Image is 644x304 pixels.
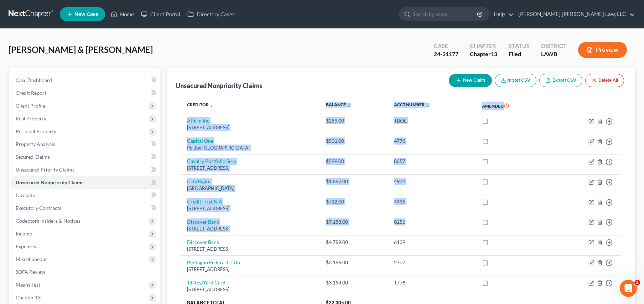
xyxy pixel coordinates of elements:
span: Client Profile [16,103,45,109]
a: Help [490,8,514,21]
span: Personal Property [16,128,56,134]
div: [STREET_ADDRESS] [187,266,315,273]
div: $7,188.00 [326,218,383,226]
div: 1778 [394,279,471,286]
a: Affirm Inc [187,118,209,124]
div: 8657 [394,158,471,165]
a: Secured Claims [10,151,160,163]
div: 0256 [394,218,471,226]
div: $3,194.00 [326,279,383,286]
div: Chapter [470,42,497,50]
span: Unsecured Priority Claims [16,167,74,173]
button: Delete All [585,74,624,87]
div: District [541,42,567,50]
div: [STREET_ADDRESS] [187,124,315,131]
i: unfold_more [425,103,430,107]
a: Discover Bank [187,239,219,245]
div: Case [434,42,458,50]
a: Discover Bank [187,219,219,225]
div: 2707 [394,259,471,266]
i: unfold_more [209,103,214,107]
div: $501.00 [326,137,383,145]
a: Property Analysis [10,138,160,151]
span: Property Analysis [16,141,55,147]
a: Td Rcs/Yard Card [187,279,225,286]
button: New Claim [449,74,492,87]
a: Credit Report [10,87,160,99]
span: Miscellaneous [16,256,47,262]
div: [STREET_ADDRESS] [187,165,315,172]
a: Unsecured Nonpriority Claims [10,176,160,189]
span: SOFA Review [16,269,45,275]
input: Search by name... [413,7,478,21]
a: Ccb/Biglot [187,178,211,184]
span: Codebtors Insiders & Notices [16,218,80,224]
span: Secured Claims [16,154,50,160]
a: Creditor unfold_more [187,102,214,107]
span: Unsecured Nonpriority Claims [16,179,83,185]
th: Amended [476,98,549,114]
div: $1,867.00 [326,178,383,185]
span: Lawsuits [16,192,35,198]
a: Unsecured Priority Claims [10,163,160,176]
span: Chapter 13 [16,294,41,300]
a: SOFA Review [10,266,160,278]
span: 3 [634,280,640,286]
span: Means Test [16,282,40,288]
a: Client Portal [137,8,184,21]
div: LAWB [541,50,567,58]
span: Executory Contracts [16,205,61,211]
div: Filed [509,50,530,58]
div: Status [509,42,530,50]
a: Lawsuits [10,189,160,202]
a: Pentagon Federal Cr Un [187,259,240,265]
a: Balance unfold_more [326,102,351,107]
div: [STREET_ADDRESS] [187,246,315,253]
div: [STREET_ADDRESS] [187,286,315,293]
div: 6139 [394,239,471,246]
div: Chapter [470,50,497,58]
span: New Case [74,12,98,17]
a: Capital One [187,138,213,144]
div: Po Box [GEOGRAPHIC_DATA] [187,145,315,151]
span: Real Property [16,115,46,121]
span: Income [16,230,32,237]
a: Case Dashboard [10,74,160,87]
div: $599.00 [326,158,383,165]
div: 24-31177 [434,50,458,58]
div: 4971 [394,178,471,185]
a: Acct Number unfold_more [394,102,430,107]
div: $3,196.00 [326,259,383,266]
div: 4439 [394,198,471,205]
div: [GEOGRAPHIC_DATA] [187,185,315,192]
a: Home [107,8,137,21]
div: [STREET_ADDRESS] [187,205,315,212]
div: $4,789.00 [326,239,383,246]
div: 4776 [394,137,471,145]
div: Unsecured Nonpriority Claims [176,81,263,90]
button: Import CSV [495,74,536,87]
span: 13 [491,50,497,57]
i: unfold_more [347,103,351,107]
span: [PERSON_NAME] & [PERSON_NAME] [9,44,153,55]
a: Export CSV [539,74,582,87]
a: Credit First N A [187,199,222,205]
a: Executory Contracts [10,202,160,215]
a: Cavalry Portfolio Serv [187,158,236,164]
div: [STREET_ADDRESS] [187,226,315,232]
div: $259.00 [326,117,383,124]
button: Preview [578,42,627,58]
span: Case Dashboard [16,77,52,83]
div: $712.00 [326,198,383,205]
a: [PERSON_NAME] [PERSON_NAME] Law, LLC [515,8,635,21]
div: TBQE [394,117,471,124]
a: Directory Cases [184,8,238,21]
span: Expenses [16,243,36,249]
span: Credit Report [16,90,46,96]
iframe: Intercom live chat [620,280,637,297]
